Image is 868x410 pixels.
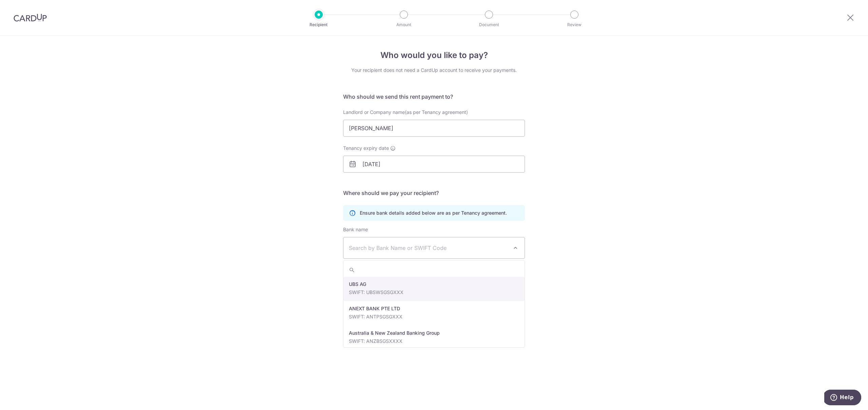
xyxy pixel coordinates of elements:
p: SWIFT: ANTPSGSGXXX [349,313,519,320]
h5: Who should we send this rent payment to? [343,93,525,101]
p: Australia & New Zealand Banking Group [349,330,519,336]
p: Review [549,21,599,28]
h5: Where should we pay your recipient? [343,189,525,197]
div: Your recipient does not need a CardUp account to receive your payments. [343,67,525,74]
label: Bank name [343,226,368,233]
span: Tenancy expiry date [343,145,389,152]
p: Ensure bank details added below are as per Tenancy agreement. [360,210,507,216]
span: Help [16,5,29,11]
p: SWIFT: UBSWSGSGXXX [349,289,519,296]
iframe: Opens a widget where you can find more information [824,390,861,407]
p: ANEXT BANK PTE LTD [349,305,519,312]
p: Document [464,21,514,28]
h4: Who would you like to pay? [343,49,525,61]
p: SWIFT: ANZBSGSXXXX [349,338,519,345]
span: Landlord or Company name(as per Tenancy agreement) [343,109,468,115]
input: DD/MM/YYYY [343,156,525,173]
img: CardUp [14,14,47,22]
span: Search by Bank Name or SWIFT Code [349,244,508,252]
p: Recipient [294,21,344,28]
p: UBS AG [349,281,519,288]
p: Amount [379,21,429,28]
